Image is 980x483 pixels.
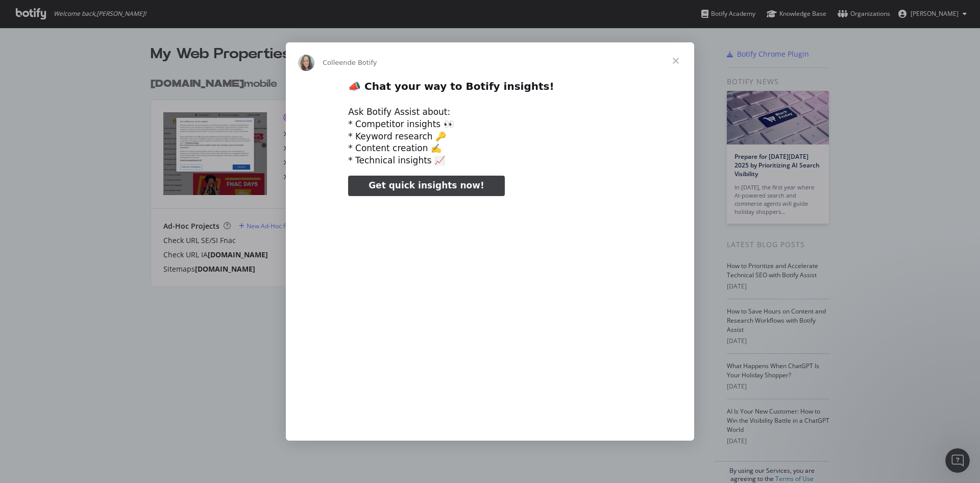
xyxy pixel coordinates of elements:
[348,80,632,99] h2: 📣 Chat your way to Botify insights!
[348,106,632,167] div: Ask Botify Assist about: * Competitor insights 👀 * Keyword research 🔑 * Content creation ✍️ * Tec...
[369,180,484,190] span: Get quick insights now!
[657,42,694,79] span: Fermer
[323,59,348,66] span: Colleen
[277,205,703,418] video: Regarder la vidéo
[298,55,314,71] img: Profile image for Colleen
[348,176,504,196] a: Get quick insights now!
[348,59,377,66] span: de Botify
